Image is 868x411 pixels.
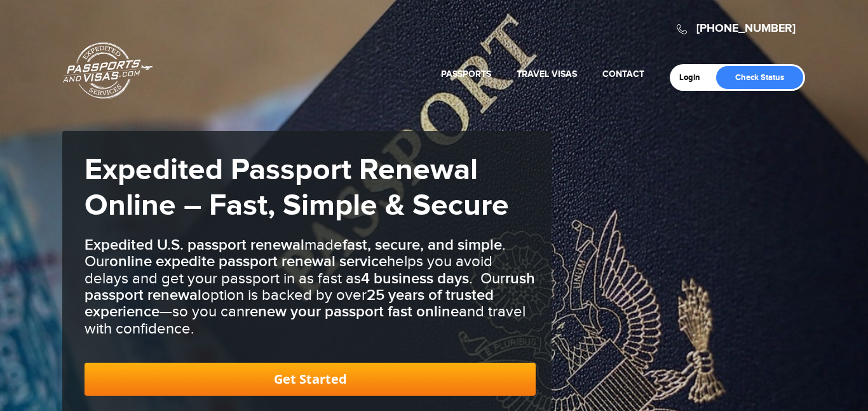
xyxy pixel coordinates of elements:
[245,302,459,321] b: renew your passport fast online
[85,152,509,224] strong: Expedited Passport Renewal Online – Fast, Simple & Secure
[716,66,803,89] a: Check Status
[85,269,535,304] b: rush passport renewal
[361,269,469,288] b: 4 business days
[63,42,153,99] a: Passports & [DOMAIN_NAME]
[696,22,796,36] a: [PHONE_NUMBER]
[517,69,577,79] a: Travel Visas
[602,69,644,79] a: Contact
[85,237,536,337] h3: made . Our helps you avoid delays and get your passport in as fast as . Our option is backed by o...
[109,252,387,271] b: online expedite passport renewal service
[85,236,304,254] b: Expedited U.S. passport renewal
[85,286,494,321] b: 25 years of trusted experience
[85,363,536,396] a: Get Started
[342,236,502,254] b: fast, secure, and simple
[679,72,709,83] a: Login
[441,69,491,79] a: Passports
